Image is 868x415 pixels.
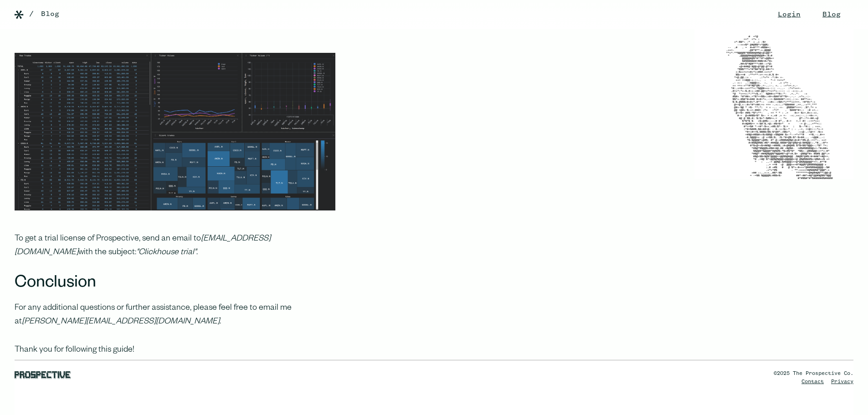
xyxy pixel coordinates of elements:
a: Privacy [831,379,853,384]
p: To get a trial license of Prospective, send an email to with the subject: . [15,232,335,260]
a: Contact [801,379,824,384]
div: ©2025 The Prospective Co. [774,369,853,378]
em: [PERSON_NAME][EMAIL_ADDRESS][DOMAIN_NAME] [22,318,220,327]
em: [EMAIL_ADDRESS][DOMAIN_NAME] [15,235,271,257]
a: Blog [41,9,59,20]
em: "Clickhouse trial" [136,248,196,257]
p: For any additional questions or further assistance, please feel free to email me at . [15,302,335,329]
h2: Conclusion [15,274,335,294]
div: / [29,9,34,20]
